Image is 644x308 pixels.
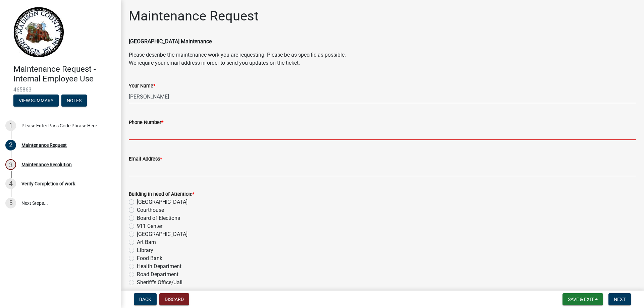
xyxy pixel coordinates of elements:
label: Phone Number [129,120,163,125]
label: Food Bank [137,254,162,262]
button: Notes [61,95,87,107]
label: [GEOGRAPHIC_DATA] [137,198,187,206]
span: Save & Exit [568,297,594,302]
div: Maintenance Resolution [21,162,72,167]
div: 2 [5,140,16,150]
button: View Summary [13,95,59,107]
label: [GEOGRAPHIC_DATA] [137,230,187,238]
button: Back [134,293,157,305]
label: Health Department [137,262,181,270]
h1: Maintenance Request [129,8,259,24]
label: Email Address [129,157,162,162]
label: Building in need of Attention: [129,192,194,197]
strong: [GEOGRAPHIC_DATA] Maintenance [129,38,212,45]
span: Back [139,297,151,302]
div: Verify Completion of work [21,181,75,186]
div: Please Enter Pass Code Phrase Here [21,123,97,128]
span: 465863 [13,86,107,93]
h4: Maintenance Request - Internal Employee Use [13,64,115,84]
label: Investigator Building [137,287,185,295]
span: Next [614,297,626,302]
p: Please describe the maintenance work you are requesting. Please be as specific as possible. We re... [129,51,636,67]
div: 4 [5,178,16,189]
label: Art Barn [137,238,156,246]
label: Courthouse [137,206,164,214]
label: Road Department [137,270,178,279]
button: Next [608,293,631,305]
wm-modal-confirm: Notes [61,98,87,104]
label: Sheriff's Office/Jail [137,279,182,287]
button: Save & Exit [562,293,603,305]
label: Board of Elections [137,214,180,222]
div: Maintenance Request [21,143,67,147]
label: Library [137,246,153,254]
label: Your Name [129,84,155,88]
div: 5 [5,198,16,208]
button: Discard [159,293,189,305]
wm-modal-confirm: Summary [13,98,59,104]
img: Madison County, Georgia [13,7,64,57]
div: 3 [5,159,16,170]
div: 1 [5,120,16,131]
label: 911 Center [137,222,162,230]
